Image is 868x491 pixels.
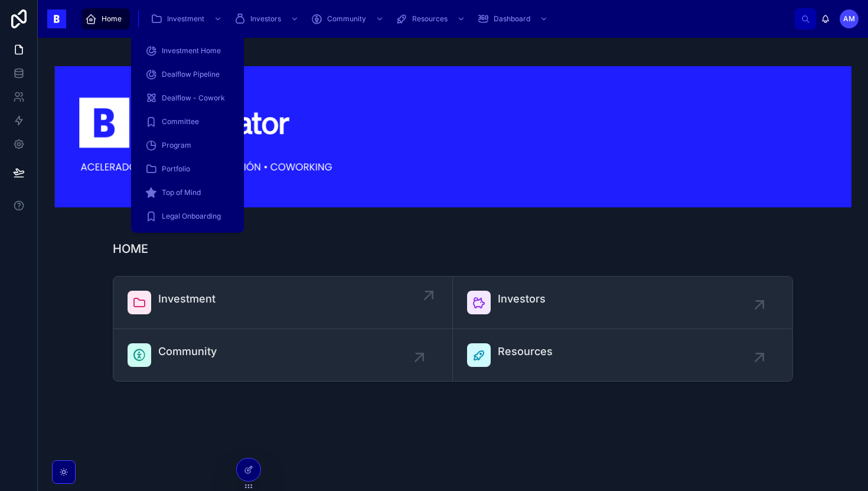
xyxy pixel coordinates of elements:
[76,6,795,32] div: scrollable content
[113,329,453,381] a: Community
[392,8,471,30] a: Resources
[138,182,237,203] a: Top of Mind
[113,240,148,257] h1: HOME
[138,64,237,85] a: Dealflow Pipeline
[138,40,237,61] a: Investment Home
[138,158,237,180] a: Portfolio
[250,14,281,24] span: Investors
[81,8,130,30] a: Home
[498,343,553,360] span: Resources
[307,8,390,30] a: Community
[843,14,855,24] span: AM
[138,111,237,132] a: Committee
[138,87,237,109] a: Dealflow - Cowork
[162,117,199,126] span: Committee
[453,329,792,381] a: Resources
[474,8,554,30] a: Dashboard
[162,46,221,56] span: Investment Home
[138,135,237,156] a: Program
[54,66,851,207] img: 18445-Captura-de-Pantalla-2024-03-07-a-las-17.49.44.png
[162,164,190,174] span: Portfolio
[453,277,792,329] a: Investors
[167,14,204,24] span: Investment
[162,70,220,79] span: Dealflow Pipeline
[327,14,366,24] span: Community
[162,188,201,197] span: Top of Mind
[162,93,225,103] span: Dealflow - Cowork
[412,14,448,24] span: Resources
[162,212,221,221] span: Legal Onboarding
[498,291,546,307] span: Investors
[158,291,216,307] span: Investment
[494,14,530,24] span: Dashboard
[113,277,453,329] a: Investment
[230,8,305,30] a: Investors
[158,343,217,360] span: Community
[102,14,122,24] span: Home
[47,9,66,28] img: App logo
[162,141,191,150] span: Program
[147,8,228,30] a: Investment
[138,206,237,227] a: Legal Onboarding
